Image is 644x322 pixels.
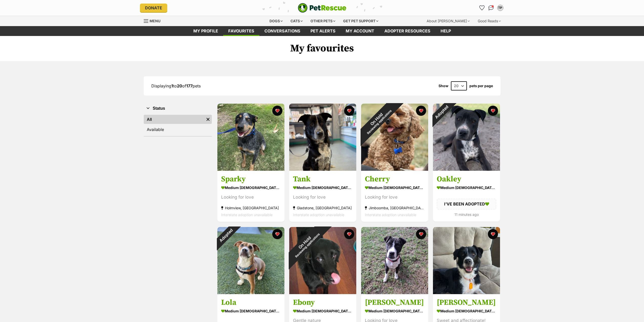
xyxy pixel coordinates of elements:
[272,229,282,239] button: favourite
[221,307,281,315] div: medium [DEMOGRAPHIC_DATA] Dog
[435,26,456,36] a: Help
[204,115,212,124] a: Remove filter
[221,205,281,212] div: Holmview, [GEOGRAPHIC_DATA]
[293,205,352,212] div: Gladstone, [GEOGRAPHIC_DATA]
[478,4,504,12] ul: Account quick links
[437,175,496,184] h3: Oakley
[305,26,341,36] a: Pet alerts
[361,227,428,294] img: Hannah
[151,83,201,88] span: Displaying to of pets
[488,5,494,10] img: chat-41dd97257d64d25036548639549fe6c8038ab92f7586957e7f3b1b290dea8141.svg
[221,184,281,192] div: medium [DEMOGRAPHIC_DATA] Dog
[498,5,503,10] div: TP
[433,171,500,222] a: Oakley medium [DEMOGRAPHIC_DATA] Dog I'VE BEEN ADOPTED 11 minutes ago favourite
[423,16,473,26] div: About [PERSON_NAME]
[478,4,486,12] a: Favourites
[433,167,500,172] a: Adopted
[298,3,346,13] a: PetRescue
[259,26,305,36] a: conversations
[171,83,173,88] strong: 1
[340,16,382,26] div: Get pet support
[221,194,281,201] div: Looking for love
[294,232,320,258] span: Reviewing applications
[361,171,428,222] a: Cherry medium [DEMOGRAPHIC_DATA] Dog Looking for love Jimboomba, [GEOGRAPHIC_DATA] Interstate ado...
[140,4,167,12] a: Donate
[416,229,426,239] button: favourite
[289,104,356,171] img: Tank
[365,213,416,217] span: Interstate adoption unavailable
[217,171,284,222] a: Sparky medium [DEMOGRAPHIC_DATA] Dog Looking for love Holmview, [GEOGRAPHIC_DATA] Interstate adop...
[341,26,379,36] a: My account
[287,16,306,26] div: Cats
[439,84,448,88] span: Show
[416,106,426,116] button: favourite
[365,307,424,315] div: medium [DEMOGRAPHIC_DATA] Dog
[437,199,496,210] div: I'VE BEEN ADOPTED
[150,19,160,23] span: Menu
[221,175,281,184] h3: Sparky
[293,184,352,192] div: medium [DEMOGRAPHIC_DATA] Dog
[350,92,406,148] div: On Hold
[289,290,356,295] a: On HoldReviewing applications
[293,307,352,315] div: medium [DEMOGRAPHIC_DATA] Dog
[298,3,346,13] img: logo-e224e6f780fb5917bec1dbf3a21bbac754714ae5b6737aabdf751b685950b380.svg
[293,175,352,184] h3: Tank
[379,26,435,36] a: Adopter resources
[217,290,284,295] a: Adopted
[433,227,500,294] img: Lara
[365,194,424,201] div: Looking for love
[144,16,164,25] a: Menu
[488,229,498,239] button: favourite
[437,298,496,307] h3: [PERSON_NAME]
[272,106,282,116] button: favourite
[361,104,428,171] img: Cherry
[223,26,259,36] a: Favourites
[487,4,495,12] a: Conversations
[344,106,354,116] button: favourite
[488,106,498,116] button: favourite
[307,16,339,26] div: Other pets
[426,97,456,127] div: Adopted
[186,83,193,88] strong: 177
[289,171,356,222] a: Tank medium [DEMOGRAPHIC_DATA] Dog Looking for love Gladstone, [GEOGRAPHIC_DATA] Interstate adopt...
[188,26,223,36] a: My profile
[144,114,212,136] div: Status
[293,213,344,217] span: Interstate adoption unavailable
[365,175,424,184] h3: Cherry
[177,83,182,88] strong: 20
[221,298,281,307] h3: Lola
[211,220,241,251] div: Adopted
[278,216,334,272] div: On Hold
[293,194,352,201] div: Looking for love
[365,205,424,212] div: Jimboomba, [GEOGRAPHIC_DATA]
[289,227,356,294] img: Ebony
[496,4,504,12] button: My account
[437,211,496,218] div: 11 minutes ago
[361,167,428,172] a: On HoldReviewing applications
[437,307,496,315] div: medium [DEMOGRAPHIC_DATA] Dog
[217,227,284,294] img: Lola
[344,229,354,239] button: favourite
[469,84,493,88] label: pets per page
[437,184,496,192] div: medium [DEMOGRAPHIC_DATA] Dog
[144,115,204,124] a: All
[433,104,500,171] img: Oakley
[217,104,284,171] img: Sparky
[266,16,286,26] div: Dogs
[366,109,392,135] span: Reviewing applications
[144,125,212,134] a: Available
[365,298,424,307] h3: [PERSON_NAME]
[221,213,273,217] span: Interstate adoption unavailable
[144,105,212,112] button: Status
[293,298,352,307] h3: Ebony
[365,184,424,192] div: medium [DEMOGRAPHIC_DATA] Dog
[474,16,504,26] div: Good Reads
